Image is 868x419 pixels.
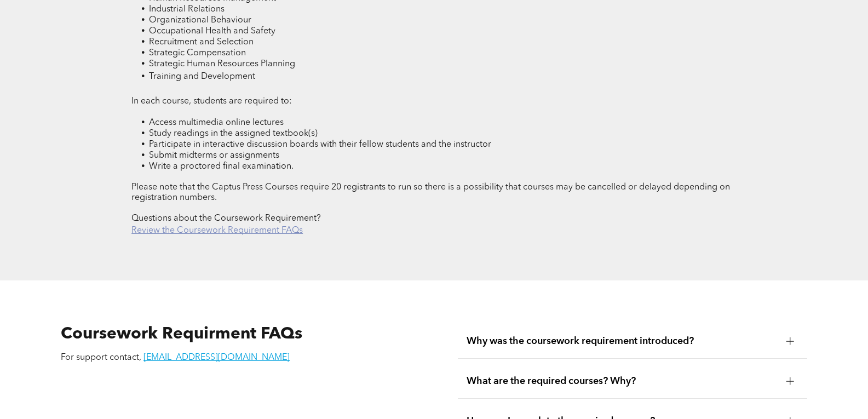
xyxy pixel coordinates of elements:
[149,60,295,68] span: Strategic Human Resources Planning
[61,326,302,342] span: Coursework Requirment FAQs
[143,353,290,362] a: [EMAIL_ADDRESS][DOMAIN_NAME]
[131,214,321,223] span: Questions about the Coursework Requirement?
[149,16,251,25] span: Organizational Behaviour
[131,97,292,106] span: In each course, students are required to:
[149,151,279,160] span: Submit midterms or assignments
[149,72,255,81] span: Training and Development
[149,162,294,171] span: Write a proctored final examination.
[131,183,730,202] span: Please note that the Captus Press Courses require 20 registrants to run so there is a possibility...
[467,335,778,347] span: Why was the coursework requirement introduced?
[149,27,275,36] span: Occupational Health and Safety
[149,129,318,138] span: Study readings in the assigned textbook(s)
[149,118,284,127] span: Access multimedia online lectures
[149,5,225,14] span: Industrial Relations
[467,375,778,387] span: What are the required courses? Why?
[149,140,491,149] span: Participate in interactive discussion boards with their fellow students and the instructor
[149,49,246,58] span: Strategic Compensation
[149,38,254,47] span: Recruitment and Selection
[61,353,141,362] span: For support contact,
[131,226,303,235] a: Review the Coursework Requirement FAQs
